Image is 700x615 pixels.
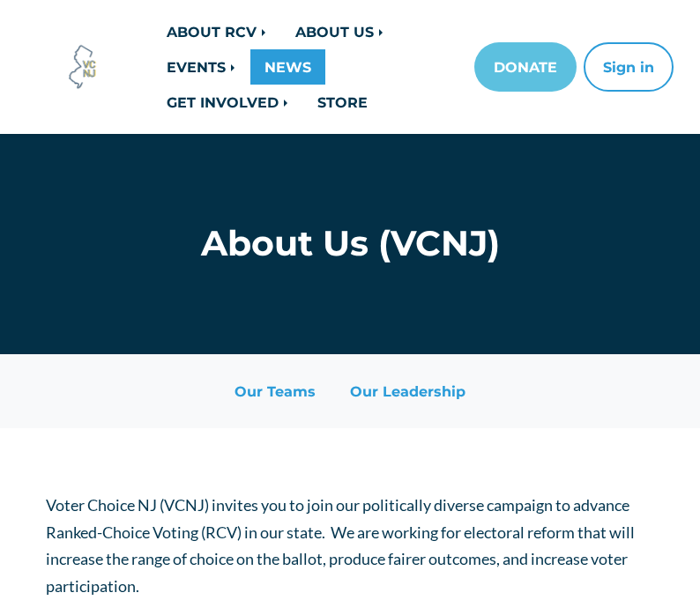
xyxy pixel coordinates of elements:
[250,49,325,85] a: NEWS
[153,49,250,85] a: EVENTS
[584,42,674,92] button: Sign in or sign up
[474,42,577,92] a: DONATE
[281,14,398,49] a: ABOUT US
[334,375,481,407] a: Our Leadership
[153,14,655,120] nav: Main navigation
[153,14,281,49] a: ABOUT RCV
[46,223,654,264] h1: About Us (VCNJ)
[153,85,303,120] a: GET INVOLVED
[59,43,107,91] img: Voter Choice NJ
[303,85,382,120] a: STORE
[46,492,654,599] p: Voter Choice NJ (VCNJ) invites you to join our politically diverse campaign to advance Ranked-Cho...
[219,375,331,407] a: Our Teams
